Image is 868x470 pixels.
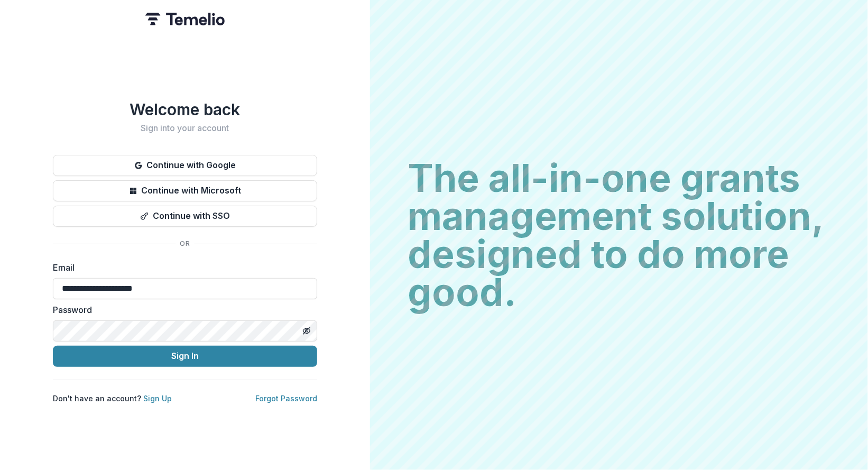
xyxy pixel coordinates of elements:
button: Continue with SSO [53,206,317,227]
button: Sign In [53,346,317,367]
label: Email [53,261,311,274]
a: Forgot Password [255,394,317,403]
button: Continue with Microsoft [53,180,317,201]
label: Password [53,303,311,316]
h2: Sign into your account [53,123,317,133]
img: Temelio [145,13,225,25]
button: Toggle password visibility [298,322,315,339]
h1: Welcome back [53,100,317,119]
p: Don't have an account? [53,393,172,404]
a: Sign Up [143,394,172,403]
button: Continue with Google [53,155,317,176]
